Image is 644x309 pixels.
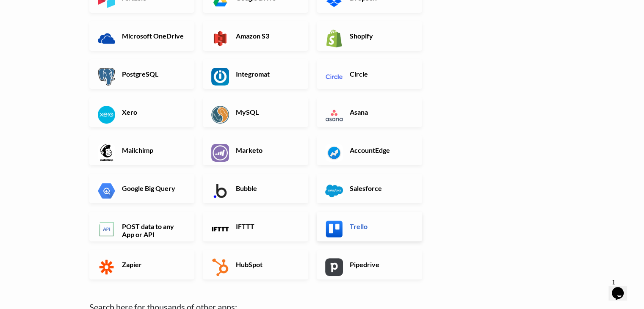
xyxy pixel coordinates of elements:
[120,260,186,268] h6: Zapier
[348,184,414,192] h6: Salesforce
[348,260,414,268] h6: Pipedrive
[325,220,343,238] img: Trello App & API
[98,106,116,124] img: Xero App & API
[211,258,229,276] img: HubSpot App & API
[211,144,229,162] img: Marketo App & API
[98,220,116,238] img: POST data to any App or API App & API
[348,32,414,40] h6: Shopify
[120,184,186,192] h6: Google Big Query
[608,275,636,301] iframe: chat widget
[120,108,186,116] h6: Xero
[120,146,186,154] h6: Mailchimp
[203,250,308,279] a: HubSpot
[203,21,308,51] a: Amazon S3
[325,258,343,276] img: Pipedrive App & API
[325,106,343,124] img: Asana App & API
[325,30,343,47] img: Shopify App & API
[211,220,229,238] img: IFTTT App & API
[89,174,195,203] a: Google Big Query
[203,174,308,203] a: Bubble
[211,182,229,200] img: Bubble App & API
[317,212,422,241] a: Trello
[317,59,422,89] a: Circle
[348,70,414,78] h6: Circle
[234,260,300,268] h6: HubSpot
[98,30,116,47] img: Microsoft OneDrive App & API
[317,21,422,51] a: Shopify
[98,68,116,86] img: PostgreSQL App & API
[98,258,116,276] img: Zapier App & API
[317,250,422,279] a: Pipedrive
[203,97,308,127] a: MySQL
[211,30,229,47] img: Amazon S3 App & API
[325,68,343,86] img: Circle App & API
[89,135,195,165] a: Mailchimp
[234,146,300,154] h6: Marketo
[317,174,422,203] a: Salesforce
[317,97,422,127] a: Asana
[98,182,116,200] img: Google Big Query App & API
[234,222,300,230] h6: IFTTT
[203,59,308,89] a: Integromat
[120,222,186,238] h6: POST data to any App or API
[234,108,300,116] h6: MySQL
[89,250,195,279] a: Zapier
[325,182,343,200] img: Salesforce App & API
[325,144,343,162] img: AccountEdge App & API
[211,68,229,86] img: Integromat App & API
[203,212,308,241] a: IFTTT
[348,146,414,154] h6: AccountEdge
[120,70,186,78] h6: PostgreSQL
[98,144,116,162] img: Mailchimp App & API
[234,70,300,78] h6: Integromat
[89,97,195,127] a: Xero
[89,212,195,241] a: POST data to any App or API
[317,135,422,165] a: AccountEdge
[211,106,229,124] img: MySQL App & API
[89,21,195,51] a: Microsoft OneDrive
[348,108,414,116] h6: Asana
[203,135,308,165] a: Marketo
[120,32,186,40] h6: Microsoft OneDrive
[234,32,300,40] h6: Amazon S3
[89,59,195,89] a: PostgreSQL
[348,222,414,230] h6: Trello
[234,184,300,192] h6: Bubble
